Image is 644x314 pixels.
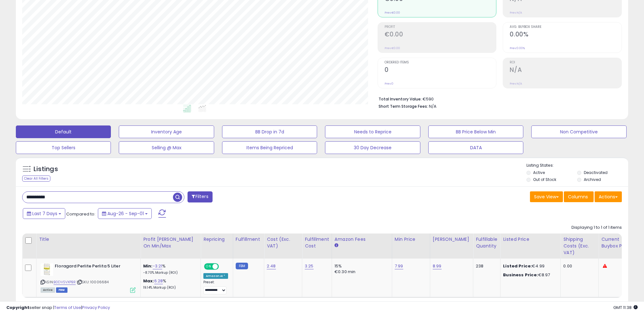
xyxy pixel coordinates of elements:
[34,165,58,174] h5: Listings
[385,61,496,64] span: Ordered Items
[66,211,95,217] span: Compared to:
[203,273,228,279] div: Amazon AI *
[119,125,214,138] button: Inventory Age
[526,163,628,169] p: Listing States:
[503,272,538,278] b: Business Price:
[41,263,53,276] img: 419Kl+EpYdL._SL40_.jpg
[385,25,496,29] span: Profit
[385,31,496,39] h2: €0.00
[530,191,563,202] button: Save View
[143,236,198,249] div: Profit [PERSON_NAME] on Min/Max
[584,177,601,182] label: Archived
[267,263,276,269] a: 2.48
[385,46,400,50] small: Prev: €0.00
[205,264,213,269] span: ON
[395,263,403,269] a: 7.99
[188,191,212,202] button: Filters
[6,304,29,311] strong: Copyright
[222,125,317,138] button: BB Drop in 7d
[22,176,50,182] div: Clear All Filters
[143,278,196,290] div: %
[16,125,111,138] button: Default
[385,11,400,15] small: Prev: €0.00
[325,141,420,154] button: 30 Day Decrease
[55,263,132,271] b: Floragard Perlite Perlita 5 Liter
[433,236,470,243] div: [PERSON_NAME]
[510,25,622,29] span: Avg. Buybox Share
[143,263,196,275] div: %
[385,82,393,86] small: Prev: 0
[601,236,634,249] div: Current Buybox Price
[568,194,588,200] span: Columns
[143,278,154,284] b: Max:
[6,305,110,311] div: seller snap | |
[153,263,163,269] a: -3.21
[510,46,525,50] small: Prev: 0.00%
[584,170,608,175] label: Deactivated
[379,104,428,109] b: Short Term Storage Fees:
[335,236,389,243] div: Amazon Fees
[119,141,214,154] button: Selling @ Max
[564,191,594,202] button: Columns
[510,11,522,15] small: Prev: N/A
[613,304,638,311] span: 2025-09-9 11:38 GMT
[77,279,109,285] span: | SKU: 10006684
[433,263,442,269] a: 8.99
[16,141,111,154] button: Top Sellers
[335,263,387,269] div: 15%
[203,280,228,294] div: Preset:
[107,210,144,217] span: Aug-26 - Sep-01
[531,125,626,138] button: Non Competitive
[503,272,556,278] div: €8.97
[236,263,248,269] small: FBM
[510,66,622,75] h2: N/A
[305,263,314,269] a: 3.25
[82,304,110,311] a: Privacy Policy
[476,263,495,269] div: 238
[143,271,196,275] p: -8.70% Markup (ROI)
[476,236,498,249] div: Fulfillable Quantity
[510,31,622,39] h2: 0.00%
[236,236,261,243] div: Fulfillment
[98,208,152,219] button: Aug-26 - Sep-01
[218,264,228,269] span: OFF
[379,95,617,102] li: €590
[32,210,57,217] span: Last 7 Days
[56,287,67,293] span: FBM
[39,236,138,243] div: Title
[305,236,329,249] div: Fulfillment Cost
[428,141,523,154] button: DATA
[563,263,594,269] div: 0.00
[141,234,201,259] th: The percentage added to the cost of goods (COGS) that forms the calculator for Min & Max prices.
[222,141,317,154] button: Items Being Repriced
[395,236,427,243] div: Min Price
[379,96,422,102] b: Total Inventory Value:
[533,170,545,175] label: Active
[335,269,387,275] div: €0.30 min
[143,285,196,290] p: 19.14% Markup (ROI)
[23,208,65,219] button: Last 7 Days
[54,279,76,285] a: B0DVSVXPBR
[267,236,299,249] div: Cost (Exc. VAT)
[503,263,532,269] b: Listed Price:
[563,236,596,256] div: Shipping Costs (Exc. VAT)
[510,61,622,64] span: ROI
[595,191,622,202] button: Actions
[385,66,496,75] h2: 0
[154,278,163,284] a: 6.28
[571,225,622,231] div: Displaying 1 to 1 of 1 items
[503,236,558,243] div: Listed Price
[41,287,55,293] span: All listings currently available for purchase on Amazon
[325,125,420,138] button: Needs to Reprice
[41,263,136,292] div: ASIN:
[143,263,153,269] b: Min:
[428,125,523,138] button: BB Price Below Min
[533,177,556,182] label: Out of Stock
[510,82,522,86] small: Prev: N/A
[335,243,338,248] small: Amazon Fees.
[503,263,556,269] div: €4.99
[54,304,81,311] a: Terms of Use
[203,236,230,243] div: Repricing
[429,103,437,109] span: N/A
